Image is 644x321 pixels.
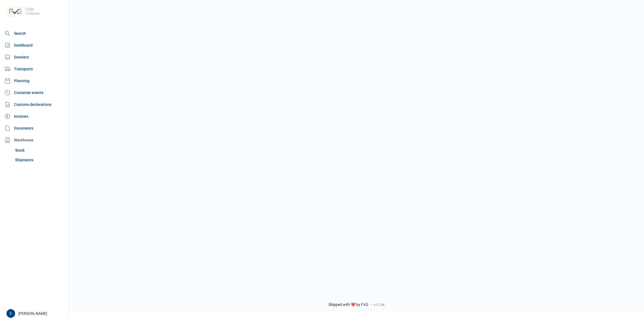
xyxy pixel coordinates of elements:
[2,28,67,39] a: Search
[4,4,43,19] img: FVG - Global freight forwarding
[6,309,65,318] div: [PERSON_NAME]
[2,87,67,98] a: Container events
[328,302,368,307] span: Shipped with ❤️ by FVG
[2,123,67,134] a: Documents
[2,135,67,145] div: Warehouse
[374,303,385,307] span: v1.1.34
[371,302,372,307] span: -
[2,99,67,110] a: Customs declarations
[2,52,67,62] a: Dossiers
[2,75,67,86] a: Planning
[13,145,67,155] a: Stock
[13,155,67,165] a: Shipments
[6,309,15,318] button: E
[2,40,67,51] a: Dashboard
[2,64,67,74] a: Transports
[2,111,67,122] a: Invoices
